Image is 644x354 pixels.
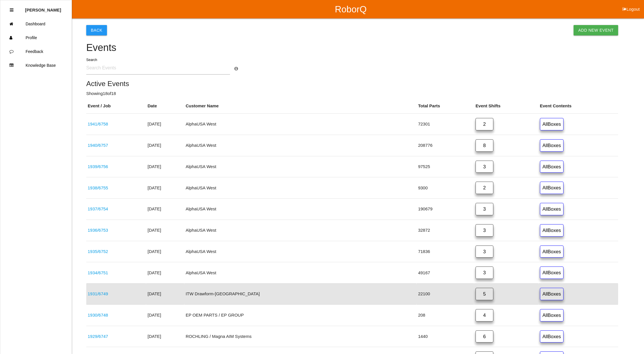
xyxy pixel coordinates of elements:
[476,182,493,194] a: 2
[184,304,417,326] td: EP OEM PARTS / EP GROUP
[417,283,474,305] td: 22100
[146,326,184,347] td: [DATE]
[184,220,417,241] td: AlphaUSA West
[146,135,184,156] td: [DATE]
[476,139,493,152] a: 8
[86,25,107,35] button: Back
[540,161,563,173] a: AllBoxes
[146,262,184,283] td: [DATE]
[146,199,184,220] td: [DATE]
[146,304,184,326] td: [DATE]
[86,57,97,62] label: Search
[0,17,72,31] a: Dashboard
[417,220,474,241] td: 32872
[540,267,563,279] a: AllBoxes
[540,288,563,300] a: AllBoxes
[88,249,108,254] a: 1935/6752
[184,156,417,177] td: AlphaUSA West
[0,45,72,58] a: Feedback
[88,291,108,296] a: 1931/6749
[538,98,618,114] th: Event Contents
[184,114,417,135] td: AlphaUSA West
[146,98,184,114] th: Date
[476,309,493,321] a: 4
[146,114,184,135] td: [DATE]
[417,262,474,283] td: 49167
[10,3,14,17] div: Close
[146,283,184,305] td: [DATE]
[417,114,474,135] td: 72301
[540,139,563,152] a: AllBoxes
[417,326,474,347] td: 1440
[86,90,618,97] p: Showing 18 of 18
[476,330,493,343] a: 6
[88,121,108,126] a: 1941/6758
[0,31,72,45] a: Profile
[417,199,474,220] td: 190679
[86,61,230,75] input: Search Events
[86,80,618,87] h5: Active Events
[540,118,563,130] a: AllBoxes
[88,313,108,317] a: 1930/6748
[234,66,238,71] a: Search Info
[474,98,538,114] th: Event Shifts
[88,164,108,169] a: 1939/6756
[540,245,563,258] a: AllBoxes
[417,177,474,199] td: 9300
[146,177,184,199] td: [DATE]
[476,245,493,258] a: 3
[86,98,146,114] th: Event / Job
[88,228,108,233] a: 1936/6753
[184,135,417,156] td: AlphaUSA West
[88,143,108,148] a: 1940/6757
[184,199,417,220] td: AlphaUSA West
[540,224,563,237] a: AllBoxes
[88,185,108,190] a: 1938/6755
[86,42,618,53] h4: Events
[540,182,563,194] a: AllBoxes
[476,288,493,300] a: 5
[540,309,563,321] a: AllBoxes
[417,135,474,156] td: 208776
[540,330,563,343] a: AllBoxes
[417,304,474,326] td: 208
[184,98,417,114] th: Customer Name
[88,334,108,339] a: 1929/6747
[146,241,184,262] td: [DATE]
[540,203,563,215] a: AllBoxes
[184,283,417,305] td: ITW Drawform-[GEOGRAPHIC_DATA]
[417,156,474,177] td: 97525
[146,156,184,177] td: [DATE]
[0,58,72,72] a: Knowledge Base
[184,177,417,199] td: AlphaUSA West
[184,262,417,283] td: AlphaUSA West
[417,98,474,114] th: Total Parts
[25,3,61,12] p: Diana Harris
[146,220,184,241] td: [DATE]
[476,224,493,237] a: 3
[476,118,493,130] a: 2
[184,241,417,262] td: AlphaUSA West
[476,203,493,215] a: 3
[184,326,417,347] td: ROCHLING / Magna AIM Systems
[476,267,493,279] a: 3
[574,25,618,35] a: Add New Event
[88,270,108,275] a: 1934/6751
[417,241,474,262] td: 71836
[476,161,493,173] a: 3
[88,206,108,211] a: 1937/6754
